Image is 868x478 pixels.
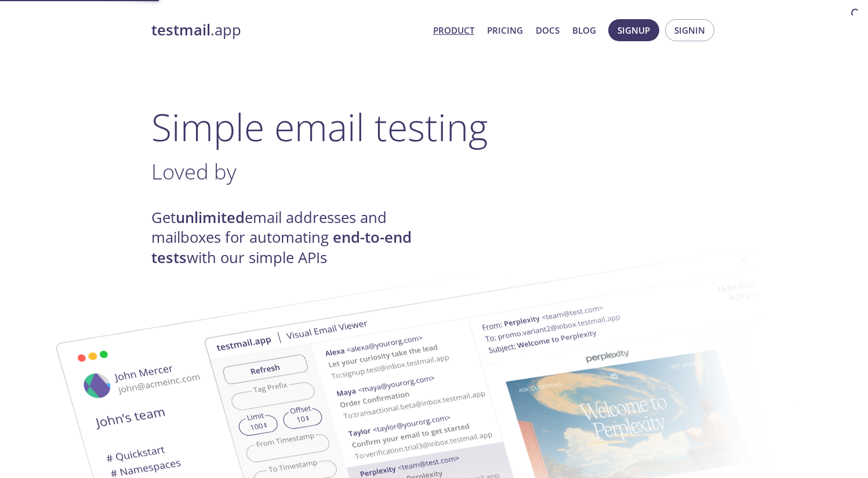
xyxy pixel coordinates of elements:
span: Signup [618,23,650,38]
strong: end-to-end tests [151,227,412,267]
h4: Get email addresses and mailboxes for automating with our simple APIs [151,208,434,268]
button: Signup [608,19,659,41]
span: Signin [674,23,705,38]
a: Blog [572,23,596,38]
a: Pricing [487,23,523,38]
strong: testmail [151,20,210,40]
strong: unlimited [176,207,245,228]
span: Loved by [151,157,237,186]
a: testmail.app [151,20,424,40]
a: Docs [536,23,560,38]
a: Product [433,23,474,38]
button: Signin [665,19,714,41]
h1: Simple email testing [151,105,717,149]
